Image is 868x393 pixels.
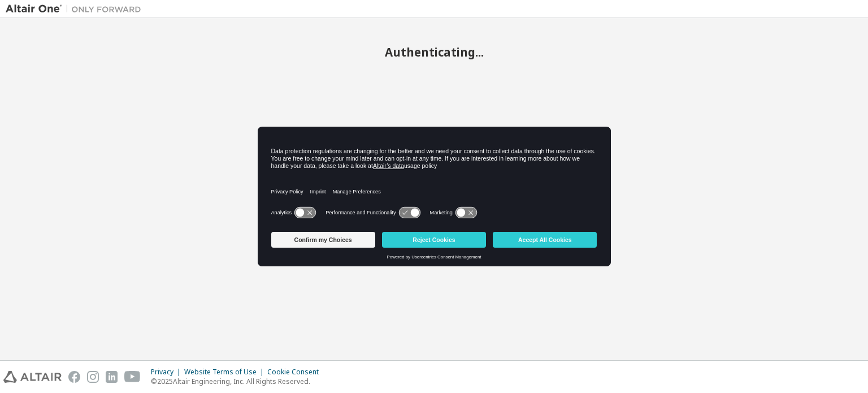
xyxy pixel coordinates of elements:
img: linkedin.svg [106,371,118,383]
div: Privacy [151,368,184,377]
img: altair_logo.svg [3,371,62,383]
p: © 2025 Altair Engineering, Inc. All Rights Reserved. [151,377,325,386]
img: instagram.svg [87,371,99,383]
h2: Authenticating... [6,45,862,59]
div: Website Terms of Use [184,368,267,377]
img: facebook.svg [68,371,80,383]
img: Altair One [6,3,147,15]
div: Cookie Consent [267,368,325,377]
img: youtube.svg [124,371,141,383]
